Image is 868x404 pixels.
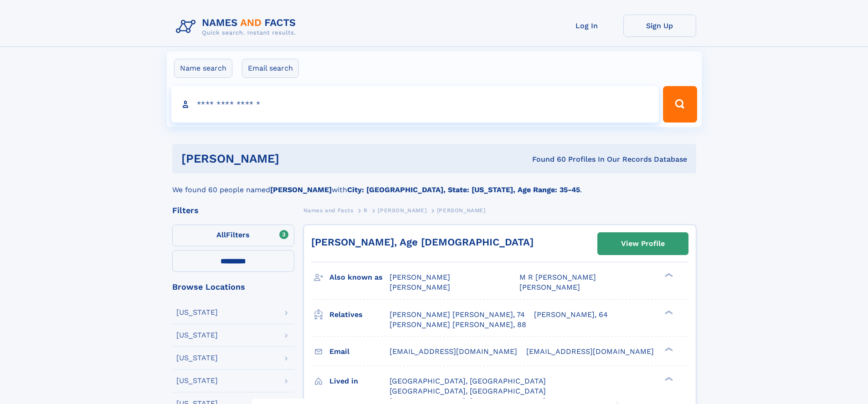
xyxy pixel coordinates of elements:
div: ❯ [663,309,673,315]
h3: Lived in [329,373,390,389]
div: ❯ [663,376,673,382]
a: [PERSON_NAME], Age [DEMOGRAPHIC_DATA] [311,236,534,248]
span: R [364,207,368,214]
a: [PERSON_NAME] [PERSON_NAME], 74 [390,310,525,320]
div: ❯ [663,346,673,352]
span: [PERSON_NAME] [437,207,486,214]
label: Filters [172,225,294,246]
span: [PERSON_NAME] [390,283,450,291]
h1: [PERSON_NAME] [181,153,406,164]
div: Browse Locations [172,283,294,291]
a: [PERSON_NAME] [PERSON_NAME], 88 [390,320,526,330]
a: Log In [550,15,623,37]
b: [PERSON_NAME] [270,185,332,194]
div: [US_STATE] [176,309,218,316]
div: ❯ [663,272,673,278]
a: View Profile [598,233,688,255]
h3: Email [329,344,390,359]
a: R [364,205,368,216]
div: [US_STATE] [176,377,218,384]
a: Sign Up [623,15,696,37]
div: Found 60 Profiles In Our Records Database [406,154,687,164]
label: Name search [174,59,232,78]
span: [PERSON_NAME] [378,207,426,214]
span: M R [PERSON_NAME] [519,273,596,281]
a: [PERSON_NAME] [378,205,426,216]
a: [PERSON_NAME], 64 [534,310,608,320]
h3: Relatives [329,307,390,322]
span: [PERSON_NAME] [519,283,580,291]
span: [GEOGRAPHIC_DATA], [GEOGRAPHIC_DATA] [390,377,546,385]
div: Filters [172,206,294,215]
span: All [216,230,226,239]
span: [EMAIL_ADDRESS][DOMAIN_NAME] [390,347,517,356]
span: [PERSON_NAME] [390,273,450,281]
span: [EMAIL_ADDRESS][DOMAIN_NAME] [526,347,654,356]
a: Names and Facts [303,205,354,216]
b: City: [GEOGRAPHIC_DATA], State: [US_STATE], Age Range: 35-45 [347,185,580,194]
span: [GEOGRAPHIC_DATA], [GEOGRAPHIC_DATA] [390,387,546,395]
div: We found 60 people named with . [172,174,696,195]
div: [US_STATE] [176,332,218,339]
input: search input [171,86,659,123]
img: Logo Names and Facts [172,15,303,39]
div: [US_STATE] [176,354,218,362]
h3: Also known as [329,270,390,285]
div: View Profile [621,233,665,254]
label: Email search [242,59,299,78]
button: Search Button [663,86,697,123]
